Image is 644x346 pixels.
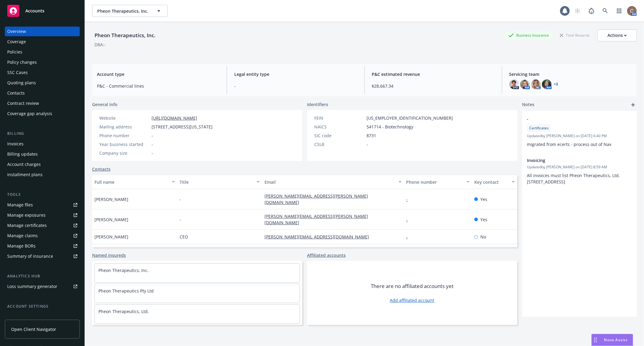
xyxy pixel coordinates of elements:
span: migrated from ecerts - process out of Nav [527,141,611,147]
button: Key contact [472,175,517,189]
a: SSC Cases [5,68,80,77]
a: edit [616,116,623,123]
div: Year business started [99,141,149,147]
a: Service team [5,312,80,322]
span: P&C - Commercial lines [97,83,219,89]
span: $28,667.34 [372,83,495,89]
div: Summary of insurance [7,251,53,261]
a: - [406,196,413,202]
img: photo [509,79,519,89]
div: InvoicingUpdatedby [PERSON_NAME] on [DATE] 8:59 AMAll invoices must list Pheon Therapeutics, Ltd.... [522,152,637,190]
span: Pheon Therapeutics, Inc. [97,8,149,14]
span: - [152,132,153,139]
a: Pheon Therapeutics Pty Ltd [98,288,154,294]
div: Tools [5,192,80,198]
a: Policies [5,47,80,57]
a: remove [625,157,632,164]
a: [PERSON_NAME][EMAIL_ADDRESS][PERSON_NAME][DOMAIN_NAME] [264,193,368,205]
span: Updated by [PERSON_NAME] on [DATE] 8:59 AM [527,164,632,170]
a: Policy changes [5,57,80,67]
span: Identifiers [307,101,328,108]
a: Affiliated accounts [307,252,346,258]
a: Installment plans [5,170,80,179]
div: Drag to move [592,334,599,346]
a: Account charges [5,160,80,169]
div: Policy changes [7,57,37,67]
div: SIC code [314,132,364,139]
div: Manage BORs [7,241,36,251]
a: Pheon Therapeutics, Ltd. [98,309,149,314]
span: Open Client Navigator [11,326,56,332]
div: Phone number [99,132,149,139]
div: Billing [5,131,80,137]
span: CEO [180,234,188,240]
div: Contacts [7,88,25,98]
a: Coverage [5,37,80,47]
div: Total Rewards [557,31,593,39]
button: Nova Assist [591,334,633,346]
a: Loss summary generator [5,282,80,291]
span: Yes [480,216,487,223]
a: remove [625,116,632,123]
div: Account charges [7,160,41,169]
div: Pheon Therapeutics, Inc. [92,31,158,39]
span: [US_EMPLOYER_IDENTIFICATION_NUMBER] [367,115,453,121]
div: Account settings [5,303,80,309]
div: -CertificatesUpdatedby [PERSON_NAME] on [DATE] 6:40 PMmigrated from ecerts - process out of Nav [522,111,637,152]
a: Invoices [5,139,80,149]
div: NAICS [314,124,364,130]
a: Pheon Therapeutics, Inc. [98,267,149,273]
span: Servicing team [509,71,632,77]
div: Website [99,115,149,121]
span: Accounts [25,8,44,13]
a: Report a Bug [585,5,598,17]
a: [URL][DOMAIN_NAME] [152,115,197,121]
span: [PERSON_NAME] [95,234,128,240]
div: Loss summary generator [7,282,57,291]
div: DBA: - [95,41,106,48]
div: Manage exposures [7,210,46,220]
span: [STREET_ADDRESS][US_STATE] [152,124,213,130]
div: Invoices [7,139,24,149]
div: Coverage [7,37,26,47]
span: Nova Assist [604,337,628,342]
span: - [527,116,616,122]
button: Actions [598,29,637,41]
div: Manage claims [7,231,38,241]
div: Policies [7,47,22,57]
img: photo [531,79,541,89]
span: Certificates [529,125,549,131]
span: Legal entity type [234,71,357,77]
a: Billing updates [5,149,80,159]
button: Full name [92,175,177,189]
span: [PERSON_NAME] [95,196,128,202]
span: Updated by [PERSON_NAME] on [DATE] 6:40 PM [527,133,632,139]
a: Summary of insurance [5,251,80,261]
span: [PERSON_NAME] [95,216,128,223]
div: Service team [7,312,33,322]
a: Coverage gap analysis [5,109,80,118]
div: Overview [7,27,26,36]
a: Manage exposures [5,210,80,220]
a: Contacts [92,166,111,172]
button: Title [177,175,262,189]
div: Email [264,179,395,185]
span: - [367,141,368,147]
img: photo [520,79,530,89]
button: Pheon Therapeutics, Inc. [92,5,168,17]
div: CSLB [314,141,364,147]
a: Named insureds [92,252,126,258]
span: General info [92,101,117,108]
div: Analytics hub [5,273,80,279]
span: Invoicing [527,157,616,163]
div: Full name [95,179,168,185]
span: - [152,150,153,156]
span: 8731 [367,132,376,139]
span: - [180,216,181,223]
span: No [480,234,486,240]
a: Start snowing [572,5,584,17]
a: - [406,234,413,240]
button: Phone number [404,175,472,189]
div: Title [180,179,253,185]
